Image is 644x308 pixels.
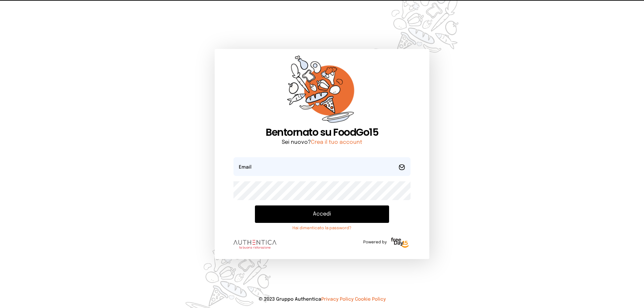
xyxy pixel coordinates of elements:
img: logo-freeday.3e08031.png [389,236,411,250]
button: Accedi [255,205,389,223]
a: Cookie Policy [355,297,386,302]
span: Powered by [363,240,387,245]
a: Hai dimenticato la password? [255,226,389,231]
img: sticker-orange.65babaf.png [287,56,357,126]
p: © 2023 Gruppo Authentica [11,296,633,303]
p: Sei nuovo? [233,138,411,146]
a: Privacy Policy [321,297,354,302]
a: Crea il tuo account [311,139,362,145]
img: logo.8f33a47.png [233,240,276,249]
h1: Bentornato su FoodGo15 [233,126,411,138]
